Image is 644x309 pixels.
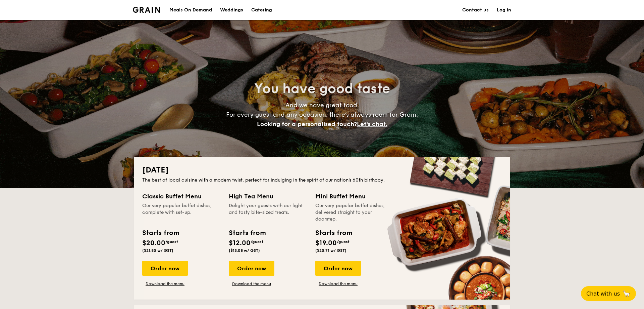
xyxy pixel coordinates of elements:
[142,177,502,184] div: The best of local cuisine with a modern twist, perfect for indulging in the spirit of our nation’...
[142,239,165,247] span: $20.00
[315,261,361,276] div: Order now
[257,120,357,128] span: Looking for a personalised touch?
[315,228,352,238] div: Starts from
[254,81,390,97] span: You have good taste
[315,202,394,223] div: Our very popular buffet dishes, delivered straight to your doorstep.
[142,261,188,276] div: Order now
[315,248,346,253] span: ($20.71 w/ GST)
[133,7,160,13] img: Grain
[142,165,502,176] h2: [DATE]
[251,239,263,244] span: /guest
[315,281,361,286] a: Download the menu
[229,228,265,238] div: Starts from
[229,281,274,286] a: Download the menu
[586,291,620,297] span: Chat with us
[165,239,178,244] span: /guest
[229,192,307,201] div: High Tea Menu
[229,261,274,276] div: Order now
[315,239,337,247] span: $19.00
[142,202,221,223] div: Our very popular buffet dishes, complete with set-up.
[623,290,631,298] span: 🦙
[142,281,188,286] a: Download the menu
[315,192,394,201] div: Mini Buffet Menu
[581,286,636,301] button: Chat with us🦙
[337,239,350,244] span: /guest
[229,248,260,253] span: ($13.08 w/ GST)
[229,239,251,247] span: $12.00
[142,192,221,201] div: Classic Buffet Menu
[229,202,307,223] div: Delight your guests with our light and tasty bite-sized treats.
[142,248,173,253] span: ($21.80 w/ GST)
[142,228,179,238] div: Starts from
[226,102,418,128] span: And we have great food. For every guest and any occasion, there’s always room for Grain.
[133,7,160,13] a: Logotype
[357,120,387,128] span: Let's chat.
